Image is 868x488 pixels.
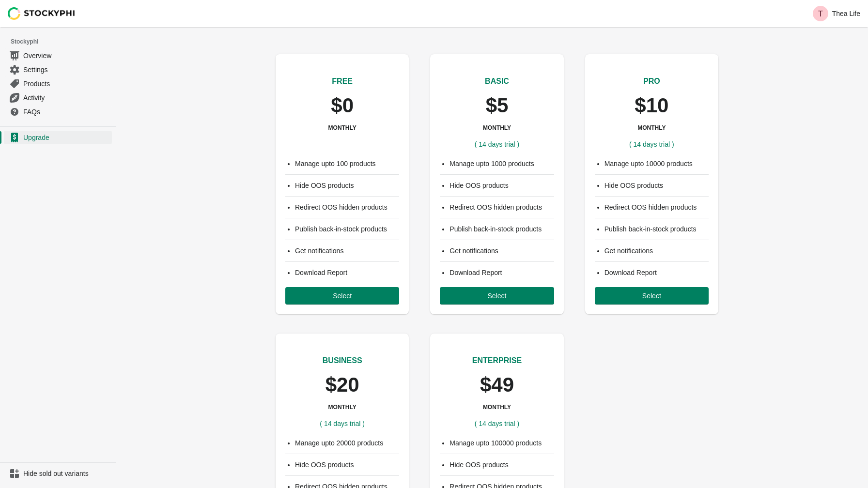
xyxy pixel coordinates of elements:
li: Manage upto 100000 products [449,438,554,448]
li: Get notifications [449,246,554,256]
li: Hide OOS products [449,181,554,190]
span: ( 14 days trial ) [320,420,365,427]
h3: MONTHLY [483,124,511,132]
span: Hide sold out variants [23,469,110,478]
p: Thea Life [832,10,860,17]
li: Hide OOS products [295,181,399,190]
text: T [818,10,823,18]
li: Download Report [295,268,399,277]
li: Publish back-in-stock products [295,224,399,234]
span: PRO [643,77,660,85]
li: Redirect OOS hidden products [295,202,399,212]
button: Select [595,287,709,305]
span: ( 14 days trial ) [629,140,674,148]
li: Get notifications [604,246,709,256]
a: Products [4,76,112,91]
li: Manage upto 100 products [295,159,399,168]
h3: MONTHLY [328,403,356,411]
li: Hide OOS products [295,460,399,470]
img: Stockyphi [8,7,76,20]
span: Overview [23,51,110,61]
li: Download Report [604,268,709,277]
li: Redirect OOS hidden products [449,202,554,212]
span: Stockyphi [11,37,116,46]
span: Select [333,292,352,300]
li: Redirect OOS hidden products [604,202,709,212]
li: Publish back-in-stock products [604,224,709,234]
span: BUSINESS [323,356,362,365]
h3: MONTHLY [328,124,356,132]
li: Hide OOS products [604,181,709,190]
p: $10 [635,95,668,116]
button: Select [285,287,399,305]
li: Download Report [449,268,554,277]
h3: MONTHLY [637,124,666,132]
button: Select [440,287,554,305]
li: Hide OOS products [449,460,554,470]
span: Settings [23,65,110,75]
a: Overview [4,48,112,62]
span: ENTERPRISE [472,356,522,365]
span: Select [488,292,507,300]
span: ( 14 days trial ) [475,140,520,148]
span: ( 14 days trial ) [475,420,520,427]
a: FAQs [4,105,112,119]
li: Get notifications [295,246,399,256]
p: $5 [486,95,509,116]
a: Activity [4,91,112,105]
button: Avatar with initials TThea Life [809,4,864,23]
li: Publish back-in-stock products [449,224,554,234]
p: $49 [480,374,514,396]
span: Select [642,292,661,300]
span: FAQs [23,107,110,117]
li: Manage upto 10000 products [604,159,709,168]
a: Upgrade [4,131,112,144]
a: Settings [4,62,112,76]
p: $20 [325,374,359,396]
h3: MONTHLY [483,403,511,411]
span: Activity [23,93,110,103]
span: Avatar with initials T [813,6,828,21]
p: $0 [331,95,354,116]
span: Products [23,79,110,89]
span: BASIC [485,77,509,85]
li: Manage upto 20000 products [295,438,399,448]
span: Upgrade [23,133,110,142]
span: FREE [332,77,353,85]
li: Manage upto 1000 products [449,159,554,168]
a: Hide sold out variants [4,467,112,480]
